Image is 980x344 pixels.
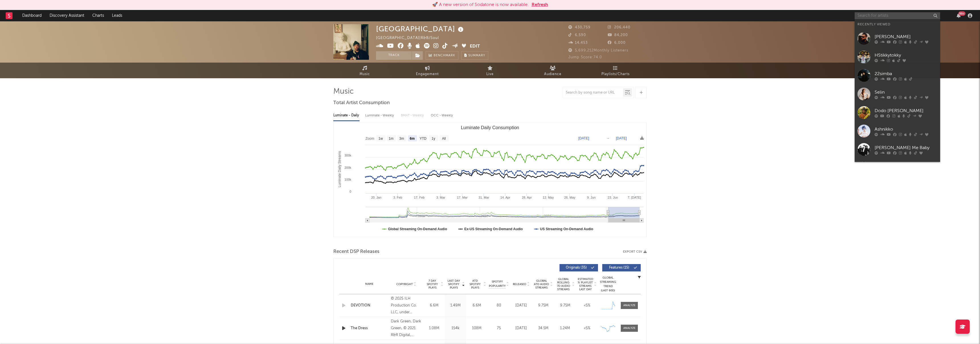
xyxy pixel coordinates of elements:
div: 6.6M [467,303,486,308]
text: 3. Feb [393,196,402,199]
text: → [606,136,610,140]
span: Last Day Spotify Plays [446,279,461,289]
div: 1.08M [425,326,443,331]
span: Global Rolling 7D Audio Streams [556,277,571,291]
div: 34.5M [534,326,553,331]
div: Recently Viewed [857,21,937,28]
span: Total Artist Consumption [333,100,390,106]
text: 23. Jun [608,196,618,199]
span: Spotify Popularity [489,280,506,288]
text: 100k [344,178,351,181]
a: HStikkytokky [855,48,940,66]
a: DEVOTION [351,303,388,308]
text: Global Streaming On-Demand Audio [388,227,447,231]
div: 75 [489,326,509,331]
text: 26. May [564,196,576,199]
div: 1.49M [446,303,465,308]
span: 84,200 [608,33,628,37]
span: 14,453 [568,41,588,45]
div: [PERSON_NAME] Me Baby [875,144,937,151]
text: 20. Jan [371,196,381,199]
a: Music [333,63,396,78]
text: YTD [420,137,426,141]
div: HStikkytokky [875,52,937,59]
div: 🚀 A new version of Sodatone is now available. [432,1,529,8]
input: Search for artists [855,12,940,19]
a: Ashnikko [855,122,940,140]
div: Luminate - Weekly [365,111,395,120]
a: Selin [855,85,940,103]
div: The Dress [351,326,388,331]
span: Engagement [416,71,439,78]
div: 1.24M [556,326,575,331]
text: 17. Feb [414,196,424,199]
text: [DATE] [616,136,627,140]
div: Name [351,282,388,286]
div: © 2025 ILH Production Co. LLC, under exclusive license to Def Jam Recordings, a division of UMG R... [391,295,422,316]
a: [PERSON_NAME] Me Baby [855,140,940,159]
text: 12. May [543,196,554,199]
div: Selin [875,89,937,96]
text: 300k [344,154,351,157]
div: Global Streaming Trend (Last 60D) [599,276,616,293]
text: 1m [389,137,394,141]
span: Global ATD Audio Streams [534,279,549,289]
div: 6.6M [425,303,443,308]
div: <5% [577,326,597,331]
div: [DATE] [512,303,531,308]
text: All [442,137,446,141]
span: 6,000 [608,41,626,45]
text: Luminate Daily Consumption [461,125,519,130]
span: ATD Spotify Plays [467,279,483,289]
div: OCC - Weekly [431,111,454,120]
span: Estimated % Playlist Streams Last Day [577,277,593,291]
a: Discovery Assistant [46,10,88,21]
div: <5% [577,303,597,308]
span: Audience [544,71,562,78]
svg: Luminate Daily Consumption [334,123,646,237]
text: 0 [350,190,351,193]
span: 5,699,212 Monthly Listeners [568,49,628,52]
span: Recent DSP Releases [333,248,379,255]
text: 1y [432,137,435,141]
span: Released [513,283,526,286]
a: 22simba [855,66,940,85]
span: Copyright [396,283,413,286]
text: 14. Apr [500,196,510,199]
span: Benchmark [434,52,455,59]
div: [PERSON_NAME] [875,33,937,40]
div: 108M [467,326,486,331]
text: 17. Mar [457,196,468,199]
div: Luminate - Daily [333,111,360,120]
text: 7. [DATE] [628,196,641,199]
text: Luminate Daily Streams [338,151,342,187]
a: Audience [521,63,584,78]
a: Playlists/Charts [584,63,647,78]
text: 200k [344,166,351,169]
span: Summary [468,54,485,57]
text: 9. Jun [587,196,596,199]
a: Dodo [PERSON_NAME] [855,103,940,122]
a: Dashboard [18,10,46,21]
text: Zoom [366,137,374,141]
div: 9.75M [556,303,575,308]
a: Benchmark [426,51,458,60]
span: Features ( 15 ) [606,266,632,269]
span: Jump Score: 74.0 [568,55,602,59]
div: 154k [446,326,465,331]
button: Export CSV [623,250,647,254]
a: Engagement [396,63,459,78]
text: 6m [410,137,415,141]
a: [PERSON_NAME] [855,29,940,48]
button: Originals(35) [560,264,598,271]
span: Playlists/Charts [601,71,630,78]
text: 3m [399,137,404,141]
div: [GEOGRAPHIC_DATA] | R&B/Soul [376,35,446,42]
a: Live [459,63,521,78]
a: Leads [108,10,126,21]
span: 206,440 [608,26,630,29]
div: Ashnikko [875,126,937,133]
text: 3. Mar [436,196,446,199]
button: Features(15) [602,264,641,271]
text: US Streaming On-Demand Audio [540,227,593,231]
